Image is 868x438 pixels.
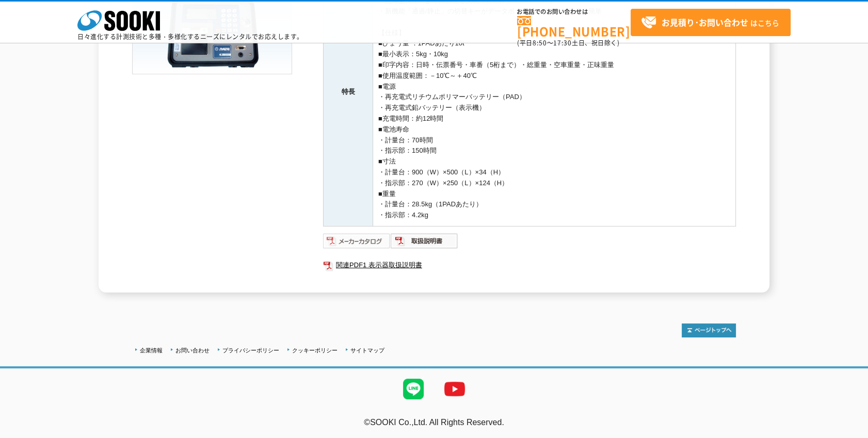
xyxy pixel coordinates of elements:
span: お電話でのお問い合わせは [517,9,631,15]
p: 日々進化する計測技術と多種・多様化するニーズにレンタルでお応えします。 [77,34,303,40]
a: 取扱説明書 [391,239,458,247]
img: トップページへ [682,323,736,337]
a: 企業情報 [140,347,163,353]
a: サイトマップ [350,347,384,353]
a: クッキーポリシー [292,347,337,353]
strong: お見積り･お問い合わせ [662,16,748,28]
a: 関連PDF1 表示器取扱説明書 [323,258,736,272]
a: お見積り･お問い合わせはこちら [631,9,791,36]
a: テストMail [828,429,868,437]
img: 取扱説明書 [391,233,458,249]
a: プライバシーポリシー [222,347,279,353]
img: メーカーカタログ [323,233,391,249]
span: 17:30 [553,38,572,47]
img: YouTube [434,368,475,410]
img: LINE [393,368,434,410]
a: [PHONE_NUMBER] [517,16,631,37]
span: はこちら [641,15,779,30]
a: メーカーカタログ [323,239,391,247]
span: (平日 ～ 土日、祝日除く) [517,38,619,47]
span: 8:50 [533,38,547,47]
a: お問い合わせ [175,347,210,353]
